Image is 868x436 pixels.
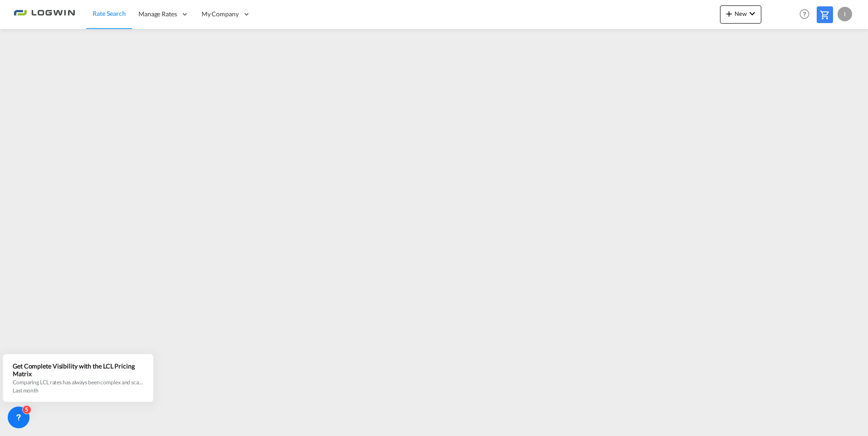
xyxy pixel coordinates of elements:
[797,6,817,23] div: Help
[797,6,812,22] span: Help
[838,7,852,21] div: I
[720,5,761,24] button: icon-plus 400-fgNewicon-chevron-down
[724,10,758,17] span: New
[747,8,758,19] md-icon: icon-chevron-down
[202,10,239,19] span: My Company
[724,8,735,19] md-icon: icon-plus 400-fg
[93,10,126,17] span: Rate Search
[14,4,75,24] img: 2761ae10d95411efa20a1f5e0282d2d7.png
[138,10,177,19] span: Manage Rates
